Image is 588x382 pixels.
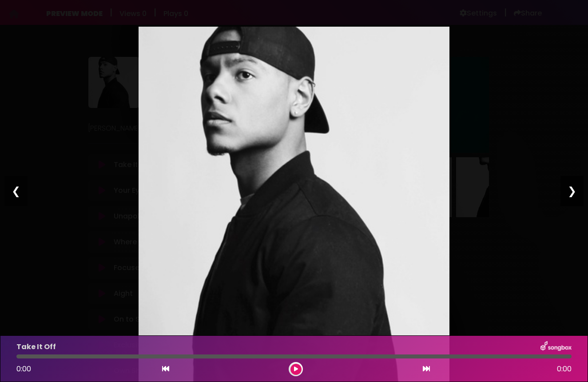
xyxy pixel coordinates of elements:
[16,364,31,374] span: 0:00
[540,341,572,353] img: songbox-logo-white.png
[557,364,572,374] span: 0:00
[4,176,28,206] div: ❮
[16,342,56,352] p: Take It Off
[560,176,584,206] div: ❯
